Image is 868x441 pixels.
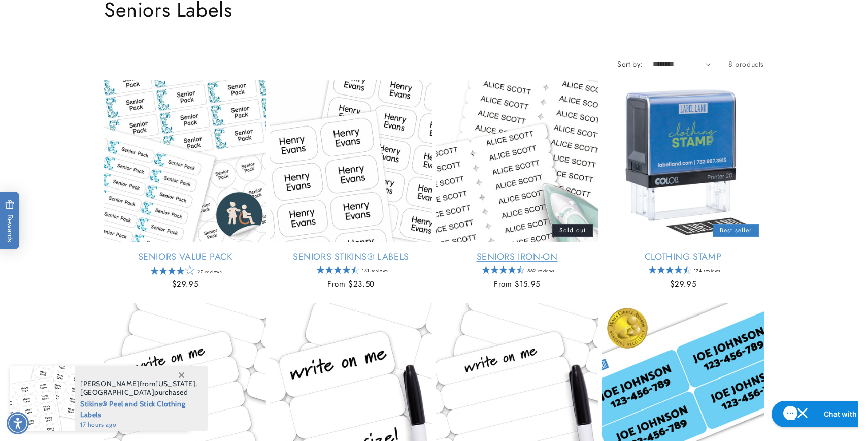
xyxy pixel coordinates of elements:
[5,4,112,30] button: Gorgias live chat
[155,379,195,388] span: [US_STATE]
[80,388,154,397] span: [GEOGRAPHIC_DATA]
[80,397,197,420] span: Stikins® Peel and Stick Clothing Labels
[617,59,642,69] label: Sort by:
[104,251,266,263] a: Seniors Value Pack
[766,397,858,431] iframe: Gorgias live chat messenger
[7,412,29,434] div: Accessibility Menu
[436,251,598,263] a: Seniors Iron-On
[728,59,764,69] span: 8 products
[602,251,764,263] a: Clothing Stamp
[5,200,15,242] span: Rewards
[80,420,197,429] span: 17 hours ago
[57,12,101,22] h2: Chat with us
[270,251,432,263] a: Seniors Stikins® Labels
[80,380,197,397] span: from , purchased
[8,360,128,390] iframe: Sign Up via Text for Offers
